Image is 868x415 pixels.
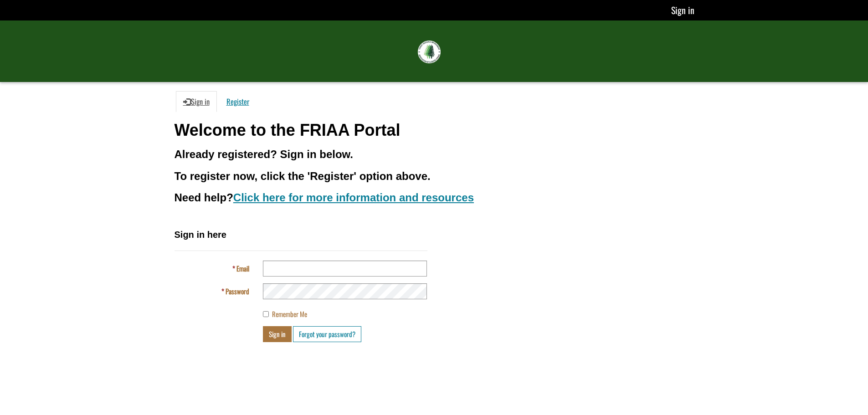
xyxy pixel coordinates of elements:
span: Password [226,286,249,296]
h3: Need help? [175,192,694,204]
button: Sign in [263,326,292,342]
a: Forgot your password? [293,326,361,342]
a: Register [219,91,257,112]
input: Remember Me [263,311,269,317]
h3: Already registered? Sign in below. [175,149,694,160]
span: Email [236,263,249,273]
a: Click here for more information and resources [233,191,474,204]
span: Remember Me [272,309,307,319]
span: Sign in here [175,230,226,240]
img: FRIAA Submissions Portal [418,41,441,63]
a: Sign in [671,3,694,17]
a: Sign in [176,91,217,112]
h3: To register now, click the 'Register' option above. [175,170,694,182]
h1: Welcome to the FRIAA Portal [175,121,694,139]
